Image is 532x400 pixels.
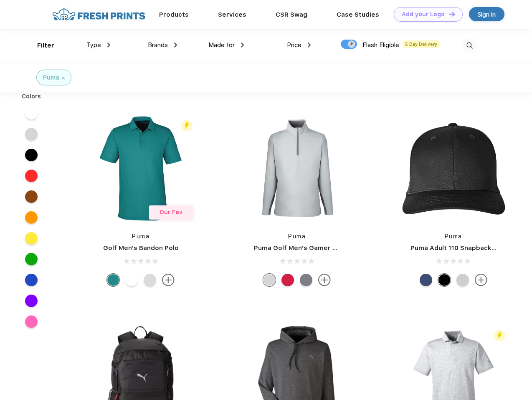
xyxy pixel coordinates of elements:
[469,7,504,21] a: Sign in
[174,42,177,47] img: dropdown.png
[159,11,189,18] a: Products
[241,42,244,47] img: dropdown.png
[475,274,487,286] img: more.svg
[103,244,179,252] a: Golf Men's Bandon Polo
[478,10,496,19] div: Sign in
[86,41,101,49] span: Type
[208,41,235,49] span: Made for
[318,274,331,286] img: more.svg
[107,274,119,286] div: Green Lagoon
[449,12,455,16] img: DT
[398,113,509,224] img: func=resize&h=266
[402,11,445,18] div: Add your Logo
[308,42,311,47] img: dropdown.png
[281,274,294,286] div: Ski Patrol
[287,41,301,49] span: Price
[218,11,246,18] a: Services
[85,113,196,224] img: func=resize&h=266
[494,330,505,341] img: flash_active_toggle.svg
[288,233,306,240] a: Puma
[300,274,312,286] div: Quiet Shade
[463,39,476,52] img: desktop_search.svg
[162,274,175,286] img: more.svg
[144,274,156,286] div: High Rise
[148,41,168,49] span: Brands
[445,233,462,240] a: Puma
[276,11,307,18] a: CSR Swag
[241,113,352,224] img: func=resize&h=266
[62,77,65,80] img: filter_cancel.svg
[420,274,432,286] div: Peacoat Qut Shd
[263,274,276,286] div: High Rise
[362,41,399,49] span: Flash Eligible
[160,209,182,215] span: Our Fav
[37,41,54,50] div: Filter
[50,7,148,22] img: fo%20logo%202.webp
[456,274,469,286] div: Quarry Brt Whit
[15,92,48,101] div: Colors
[438,274,451,286] div: Pma Blk Pma Blk
[43,73,59,82] div: Puma
[181,120,193,131] img: flash_active_toggle.svg
[125,274,138,286] div: Bright White
[254,244,386,252] a: Puma Golf Men's Gamer Golf Quarter-Zip
[403,40,440,48] span: 5 Day Delivery
[132,233,149,240] a: Puma
[107,42,110,47] img: dropdown.png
